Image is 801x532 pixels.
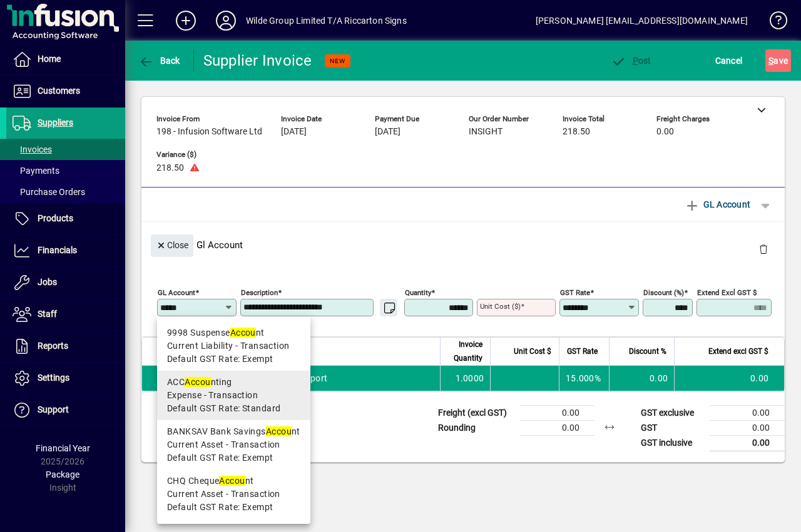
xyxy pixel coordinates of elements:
div: CHQ Cheque nt [167,474,300,488]
button: Add [166,9,206,32]
mat-label: Quantity [405,288,431,296]
td: 0.00 [609,366,674,391]
mat-label: Extend excl GST $ [697,288,757,296]
span: Default GST Rate: Exempt [167,501,273,514]
span: Current Asset - Transaction [167,438,280,451]
span: Unit Cost $ [514,344,551,358]
div: Wilde Group Limited T/A Riccarton Signs [246,11,407,31]
span: Current Liability - Transaction [167,339,290,353]
em: Accou [230,328,256,338]
a: Financials [6,235,125,266]
div: [PERSON_NAME] [EMAIL_ADDRESS][DOMAIN_NAME] [536,11,748,31]
span: NEW [330,57,345,65]
a: Products [6,203,125,234]
span: Expense - Transaction [167,389,258,402]
td: Computer/Software Support [205,366,440,391]
span: Invoices [13,144,52,154]
app-page-header-button: Close [148,239,196,251]
span: [DATE] [375,127,400,137]
div: Supplier Invoice [203,51,312,71]
mat-option: 9998 Suspense Account [157,321,310,371]
span: Invoice Quantity [448,338,482,365]
em: Accou [185,377,210,387]
span: Suppliers [38,118,73,128]
span: 218.50 [563,127,590,137]
td: 15.000% [559,366,609,391]
span: Products [38,213,73,223]
button: Save [765,49,791,72]
td: 0.00 [519,405,594,420]
td: 0.00 [710,435,785,451]
span: INSIGHT [469,127,503,137]
app-page-header-button: Back [125,49,194,72]
div: Gl Account [141,222,785,268]
span: ost [611,56,651,66]
button: Post [608,49,655,72]
td: 0.00 [710,405,785,420]
a: Invoices [6,139,125,160]
span: Settings [38,373,69,383]
td: 0.00 [710,420,785,435]
td: GST [635,420,710,435]
span: 0.00 [656,127,674,137]
span: Back [138,56,180,66]
a: Purchase Orders [6,181,125,203]
a: Support [6,394,125,426]
mat-option: CHQ Cheque Account [157,469,310,519]
span: Package [46,469,79,479]
span: Default GST Rate: Standard [167,402,280,415]
mat-label: Unit Cost ($) [480,302,521,311]
span: Purchase Orders [13,187,85,197]
div: ACC nting [167,376,300,389]
span: Staff [38,309,57,319]
a: Knowledge Base [760,3,785,43]
span: Default GST Rate: Exempt [167,451,273,464]
app-page-header-button: Delete [748,243,778,254]
span: Reports [38,341,68,351]
mat-label: GST rate [560,288,590,296]
mat-label: Description [241,288,278,296]
td: 0.00 [674,366,784,391]
button: Back [135,49,183,72]
a: Home [6,44,125,75]
div: BANKSAV Bank Savings nt [167,425,300,438]
a: Customers [6,76,125,107]
td: GST exclusive [635,405,710,420]
div: 9998 Suspense nt [167,326,300,339]
button: Profile [206,9,246,32]
td: GST inclusive [635,435,710,451]
span: 198 - Infusion Software Ltd [156,127,262,137]
em: Accou [219,476,245,486]
a: Staff [6,299,125,330]
span: ave [768,51,788,71]
span: Cancel [715,51,743,71]
td: Freight (excl GST) [432,405,519,420]
button: Delete [748,234,778,264]
span: [DATE] [281,127,307,137]
mat-option: ACC Accounting [157,371,310,420]
a: Settings [6,363,125,394]
span: Financial Year [36,443,90,453]
span: Customers [38,86,80,96]
span: S [768,56,773,66]
span: Support [38,404,69,414]
button: Close [151,234,193,257]
td: 0.00 [519,420,594,435]
a: Jobs [6,267,125,298]
span: Jobs [38,277,57,287]
a: Payments [6,160,125,181]
span: Close [156,235,188,256]
span: Default GST Rate: Exempt [167,353,273,366]
em: Accou [266,426,292,436]
span: 218.50 [156,163,184,173]
span: Financials [38,245,77,255]
td: 1.0000 [440,366,490,391]
a: Reports [6,331,125,362]
span: Extend excl GST $ [708,344,768,358]
mat-option: BANKSAV Bank Savings Account [157,420,310,469]
span: Home [38,54,61,64]
span: GST Rate [567,344,598,358]
span: Payments [13,166,59,176]
mat-label: GL Account [158,288,195,296]
button: Cancel [712,49,746,72]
